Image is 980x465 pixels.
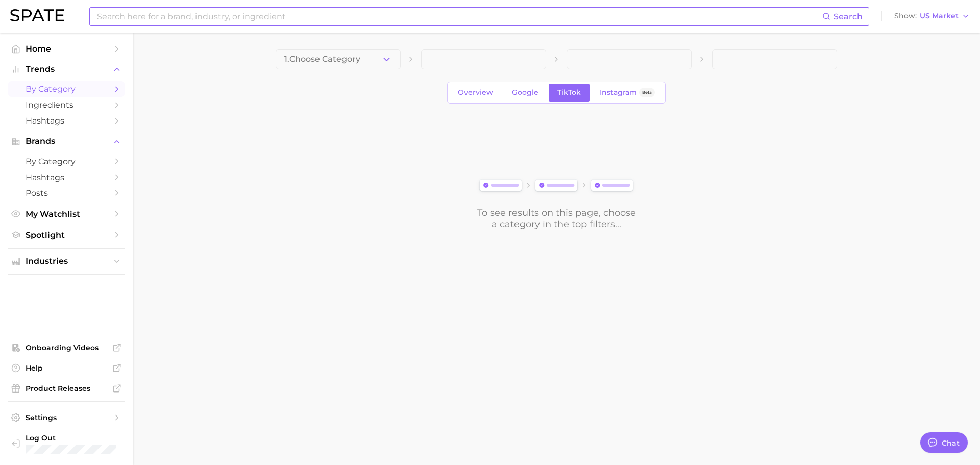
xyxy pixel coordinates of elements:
span: by Category [26,157,107,166]
span: Posts [26,188,107,198]
span: Hashtags [26,116,107,126]
div: To see results on this page, choose a category in the top filters... [476,207,636,230]
a: Hashtags [8,169,125,185]
span: Ingredients [26,100,107,110]
span: Spotlight [26,230,107,240]
img: svg%3e [476,177,636,195]
button: 1.Choose Category [276,49,401,69]
span: Onboarding Videos [26,343,107,352]
span: 1. Choose Category [284,55,360,64]
button: Industries [8,254,125,269]
a: Hashtags [8,113,125,129]
a: by Category [8,81,125,97]
a: Overview [449,84,502,102]
span: Hashtags [26,173,107,182]
span: Brands [26,137,107,146]
span: Google [512,88,538,97]
span: Instagram [600,88,637,97]
span: by Category [26,84,107,94]
a: Posts [8,185,125,201]
span: Log Out [26,433,116,443]
span: Home [26,44,107,54]
span: Search [834,12,863,21]
a: My Watchlist [8,206,125,222]
a: Spotlight [8,227,125,243]
a: Settings [8,410,125,425]
span: Overview [458,88,493,97]
span: Help [26,363,107,373]
a: by Category [8,154,125,169]
span: Product Releases [26,384,107,393]
span: Industries [26,257,107,266]
a: Product Releases [8,381,125,396]
span: TikTok [557,88,581,97]
span: My Watchlist [26,209,107,219]
span: Settings [26,413,107,422]
a: Home [8,41,125,57]
span: Trends [26,65,107,74]
input: Search here for a brand, industry, or ingredient [96,8,822,25]
a: InstagramBeta [591,84,664,102]
a: Onboarding Videos [8,340,125,355]
button: ShowUS Market [892,10,972,23]
a: TikTok [549,84,590,102]
button: Trends [8,62,125,77]
span: US Market [920,13,959,19]
img: SPATE [10,9,64,21]
a: Log out. Currently logged in with e-mail noelle.harris@loreal.com. [8,430,125,457]
a: Google [503,84,547,102]
span: Beta [642,88,652,97]
span: Show [894,13,917,19]
a: Help [8,360,125,376]
a: Ingredients [8,97,125,113]
button: Brands [8,134,125,149]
